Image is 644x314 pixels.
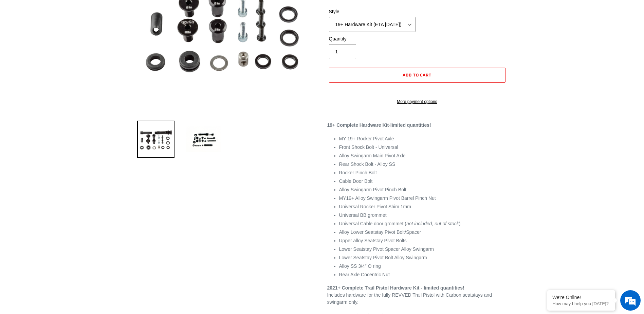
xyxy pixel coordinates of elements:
[327,285,464,291] strong: 2021+ Complete Trail Pistol Hardware Kit - limited quantities!
[339,263,507,270] li: Alloy SS 3/4" O ring
[403,72,432,78] span: Add to cart
[552,301,610,306] p: How may I help you today?
[339,271,507,278] li: Rear Axle Cocentric Nut
[339,161,507,168] li: Rear Shock Bolt - Alloy SS
[390,122,431,128] strong: limited quantities!
[185,121,222,158] img: Load image into Gallery viewer, Guerrilla Gravity Frame Hardware Kits
[339,195,507,202] li: MY19+ Alloy Swingarm Pivot Barrel Pinch Nut
[406,221,459,226] em: not included, out of stock
[552,295,610,300] div: We're Online!
[339,169,507,176] li: Rocker Pinch Bolt
[339,229,507,236] li: Alloy Lower Seatstay Pivot Bolt/Spacer
[111,3,128,20] div: Minimize live chat window
[137,121,174,158] img: Load image into Gallery viewer, Guerrilla Gravity Frame Hardware Kits
[22,34,39,51] img: d_696896380_company_1647369064580_696896380
[339,220,507,227] li: Universal Cable door grommet ( )
[3,186,129,209] textarea: Type your message and hit 'Enter'
[339,237,507,244] li: Upper alloy Seatstay Pivot Bolts
[329,99,505,105] a: More payment options
[327,122,389,128] strong: 19+ Complete Hardware Kit
[7,37,18,48] div: Navigation go back
[339,152,507,159] li: Alloy Swingarm Main Pivot Axle
[39,86,94,154] span: We're online!
[329,68,505,83] button: Add to cart
[339,246,507,253] li: Lower Seatstay Pivot Spacer Alloy Swingarm
[327,122,507,129] p: -
[339,135,507,142] li: MY 19+ Rocker Pivot Axle
[339,186,507,193] li: Alloy Swingarm Pivot Pinch Bolt
[329,35,416,42] label: Quantity
[339,254,507,261] li: Lower Seatstay Pivot Bolt Alloy Swingarm
[339,178,507,185] li: Cable Door Bolt
[329,8,416,15] label: Style
[327,284,507,306] p: Includes hardware for the fully REVVED Trail Pistol with Carbon seatstays and swingarm only.
[339,203,507,210] li: Universal Rocker Pivot Shim 1mm
[45,38,124,47] div: Chat with us now
[339,144,507,151] li: Front Shock Bolt - Universal
[339,212,507,219] li: Universal BB grommet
